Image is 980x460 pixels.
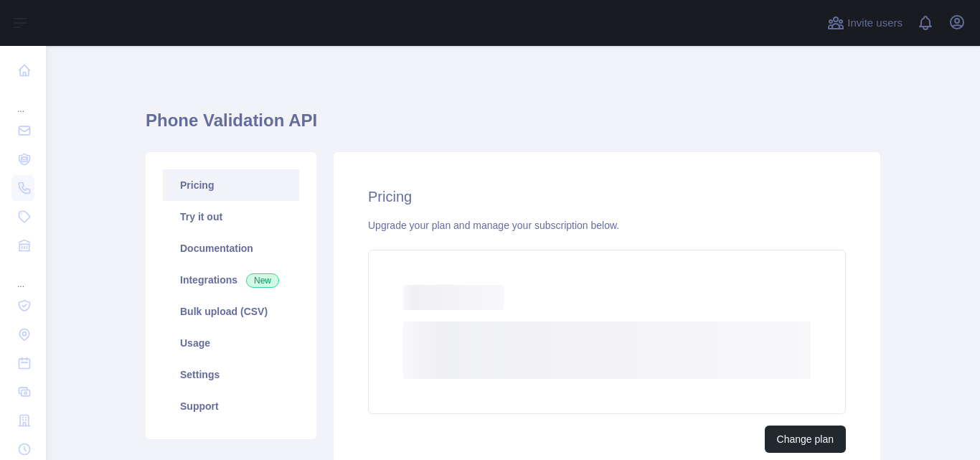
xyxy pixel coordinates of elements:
h2: Pricing [368,187,846,207]
a: Integrations New [163,264,299,296]
button: Change plan [765,426,846,453]
a: Documentation [163,233,299,264]
a: Usage [163,327,299,359]
div: ... [11,86,34,115]
h1: Phone Validation API [146,109,880,144]
span: Invite users [847,15,903,32]
a: Settings [163,359,299,390]
button: Invite users [824,11,905,34]
a: Support [163,390,299,422]
a: Bulk upload (CSV) [163,296,299,327]
div: Upgrade your plan and manage your subscription below. [368,218,846,233]
span: New [246,273,279,288]
div: ... [11,261,34,290]
a: Try it out [163,201,299,233]
a: Pricing [163,169,299,201]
